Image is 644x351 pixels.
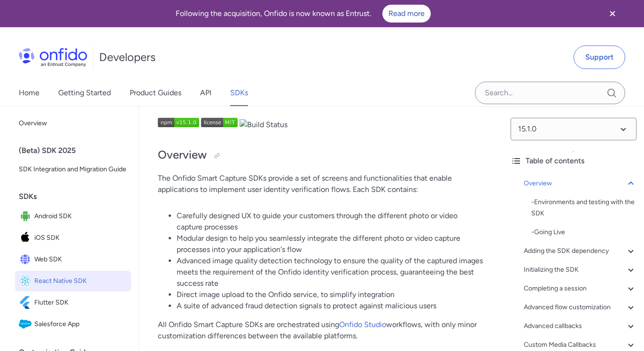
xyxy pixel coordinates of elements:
[524,245,636,257] a: Adding the SDK dependency
[339,320,386,329] a: Onfido Studio
[240,119,287,130] img: Build Status
[177,233,484,255] li: Modular design to help you seamlessly integrate the different photo or video capture processes in...
[34,210,127,223] span: Android SDK
[177,210,484,233] li: Carefully designed UX to guide your customers through the different photo or video capture processes
[15,228,131,248] a: IconiOS SDKiOS SDK
[158,118,199,127] img: npm
[158,147,484,163] h2: Overview
[130,80,181,106] a: Product Guides
[524,283,636,294] a: Completing a session
[524,264,636,275] a: Initializing the SDK
[607,8,618,19] svg: Close banner
[19,253,34,266] img: IconWeb SDK
[15,160,131,179] a: SDK Integration and Migration Guide
[177,255,484,289] li: Advanced image quality detection technology to ensure the quality of the captured images meets th...
[177,300,484,312] li: A suite of advanced fraud detection signals to protect against malicious users
[34,275,127,288] span: React Native SDK
[15,206,131,227] a: IconAndroid SDKAndroid SDK
[177,289,484,300] li: Direct image upload to the Onfido service, to simplify integration
[34,318,127,331] span: Salesforce App
[15,271,131,291] a: IconReact Native SDKReact Native SDK
[19,80,39,106] a: Home
[230,80,248,106] a: SDKs
[524,302,636,313] a: Advanced flow customization
[524,339,636,351] a: Custom Media Callbacks
[524,178,636,189] a: Overview
[524,320,636,332] a: Advanced callbacks
[19,296,34,309] img: IconFlutter SDK
[19,318,34,331] img: IconSalesforce App
[34,231,127,244] span: iOS SDK
[58,80,111,106] a: Getting Started
[574,46,625,69] a: Support
[99,50,155,65] h1: Developers
[15,249,131,270] a: IconWeb SDKWeb SDK
[11,5,595,23] div: Following the acquisition, Onfido is now known as Entrust.
[531,227,636,238] a: -Going Live
[19,275,34,288] img: IconReact Native SDK
[531,197,636,219] div: - Environments and testing with the SDK
[19,118,127,129] span: Overview
[158,319,484,342] p: All Onfido Smart Capture SDKs are orchestrated using workflows, with only minor customization dif...
[158,173,484,195] p: The Onfido Smart Capture SDKs provide a set of screens and functionalities that enable applicatio...
[382,5,431,23] a: Read more
[34,253,127,266] span: Web SDK
[475,82,625,104] input: Onfido search input field
[15,314,131,335] a: IconSalesforce AppSalesforce App
[201,118,238,127] img: NPM
[19,141,135,160] div: (Beta) SDK 2025
[19,48,87,67] img: Onfido Logo
[531,227,636,238] div: - Going Live
[200,80,211,106] a: API
[15,114,131,133] a: Overview
[19,231,34,244] img: IconiOS SDK
[19,164,127,175] span: SDK Integration and Migration Guide
[34,296,127,309] span: Flutter SDK
[595,2,630,25] button: Close banner
[15,292,131,313] a: IconFlutter SDKFlutter SDK
[511,155,636,167] div: Table of contents
[19,187,135,206] div: SDKs
[19,210,34,223] img: IconAndroid SDK
[531,197,636,219] a: -Environments and testing with the SDK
